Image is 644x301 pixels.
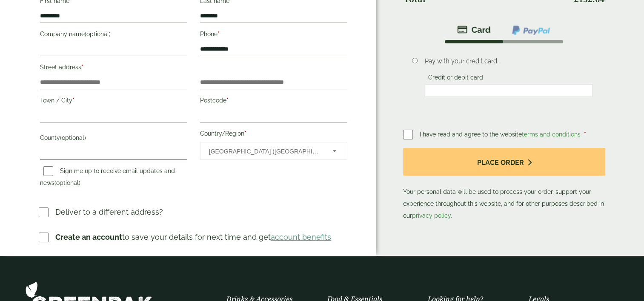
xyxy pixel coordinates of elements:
[420,131,582,138] span: I have read and agree to the website
[200,142,347,160] span: Country/Region
[425,74,487,83] label: Credit or debit card
[209,142,321,160] span: United Kingdom (UK)
[200,94,347,109] label: Postcode
[457,25,491,35] img: stripe.png
[403,148,606,221] p: Your personal data will be used to process your order, support your experience throughout this we...
[40,132,187,146] label: County
[40,94,187,109] label: Town / City
[43,166,53,176] input: Sign me up to receive email updates and news(optional)
[412,212,451,219] a: privacy policy
[403,148,606,176] button: Place order
[81,64,83,71] abbr: required
[200,28,347,43] label: Phone
[54,179,80,186] span: (optional)
[271,233,331,241] a: account benefits
[85,31,111,37] span: (optional)
[511,25,551,36] img: ppcp-gateway.png
[40,168,175,189] label: Sign me up to receive email updates and news
[522,131,581,138] a: terms and conditions
[72,97,74,104] abbr: required
[425,57,592,66] p: Pay with your credit card.
[60,134,86,141] span: (optional)
[226,97,229,104] abbr: required
[40,28,187,43] label: Company name
[55,231,331,243] p: to save your details for next time and get
[427,87,590,94] iframe: Secure card payment input frame
[218,31,220,37] abbr: required
[55,206,163,218] p: Deliver to a different address?
[55,233,122,241] strong: Create an account
[200,128,347,142] label: Country/Region
[244,130,246,137] abbr: required
[40,61,187,76] label: Street address
[584,131,586,138] abbr: required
